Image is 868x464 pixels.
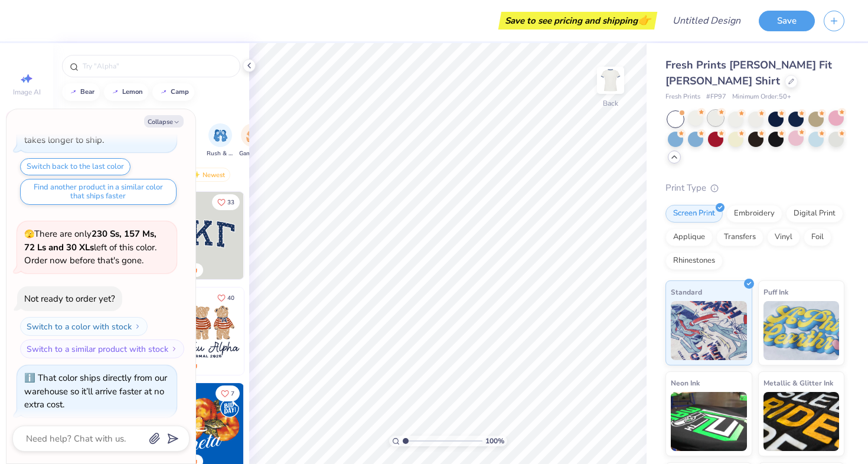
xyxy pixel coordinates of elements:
span: 👉 [638,13,651,27]
div: lemon [122,89,143,95]
div: Print Type [665,181,844,195]
div: Foil [804,228,831,246]
img: Switch to a color with stock [134,323,141,330]
div: Back [603,98,618,109]
span: 40 [227,295,234,301]
img: trend_line.gif [68,89,78,96]
span: 7 [231,391,234,397]
img: Metallic & Glitter Ink [763,392,840,451]
input: Try "Alpha" [81,60,233,72]
img: Back [599,68,622,92]
div: bear [80,89,94,95]
div: That color ships directly from our warehouse so it’ll arrive faster at no extra cost. [24,372,167,410]
div: Save to see pricing and shipping [501,12,654,30]
img: d12c9beb-9502-45c7-ae94-40b97fdd6040 [243,287,331,375]
button: filter button [207,123,234,158]
button: Save [759,11,815,31]
div: Vinyl [767,228,800,246]
span: 🫣 [24,228,34,240]
div: Rhinestones [665,252,723,270]
img: edfb13fc-0e43-44eb-bea2-bf7fc0dd67f9 [243,192,331,279]
button: Like [212,290,240,306]
button: filter button [239,123,266,158]
span: Rush & Bid [207,149,234,158]
strong: 230 Ss, 157 Ms, 72 Ls and 30 XLs [24,228,156,253]
span: 33 [227,200,234,205]
div: Screen Print [665,205,723,223]
img: trend_line.gif [110,89,120,96]
div: filter for Rush & Bid [207,123,234,158]
button: Switch back to the last color [20,158,130,175]
img: a3be6b59-b000-4a72-aad0-0c575b892a6b [156,287,244,375]
span: Minimum Order: 50 + [732,92,791,102]
span: Standard [671,286,702,298]
span: Puff Ink [763,286,788,298]
span: There are only left of this color. Order now before that's gone. [24,228,156,266]
img: Neon Ink [671,392,747,451]
img: 3b9aba4f-e317-4aa7-a679-c95a879539bd [156,192,244,279]
button: bear [62,83,100,101]
div: Not ready to order yet? [24,293,115,305]
button: Find another product in a similar color that ships faster [20,179,177,205]
button: Switch to a color with stock [20,317,148,336]
span: # FP97 [706,92,726,102]
button: Switch to a similar product with stock [20,339,184,358]
img: trend_line.gif [159,89,168,96]
span: Game Day [239,149,266,158]
span: Metallic & Glitter Ink [763,377,833,389]
img: Game Day Image [246,129,260,142]
img: Puff Ink [763,301,840,360]
button: Like [212,194,240,210]
span: Neon Ink [671,377,700,389]
span: Fresh Prints [665,92,700,102]
img: Standard [671,301,747,360]
span: Fresh Prints [PERSON_NAME] Fit [PERSON_NAME] Shirt [665,58,832,88]
button: camp [152,83,194,101]
div: Transfers [716,228,763,246]
img: Rush & Bid Image [214,129,227,142]
button: Like [216,385,240,401]
span: 100 % [485,436,504,446]
span: Image AI [13,87,41,97]
div: camp [171,89,189,95]
div: filter for Game Day [239,123,266,158]
div: Newest [185,168,230,182]
button: lemon [104,83,148,101]
div: Embroidery [726,205,782,223]
button: Collapse [144,115,184,128]
div: That color is made to order so it takes longer to ship. [24,120,162,146]
img: Switch to a similar product with stock [171,345,178,352]
div: Applique [665,228,713,246]
div: Digital Print [786,205,843,223]
input: Untitled Design [663,9,750,32]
